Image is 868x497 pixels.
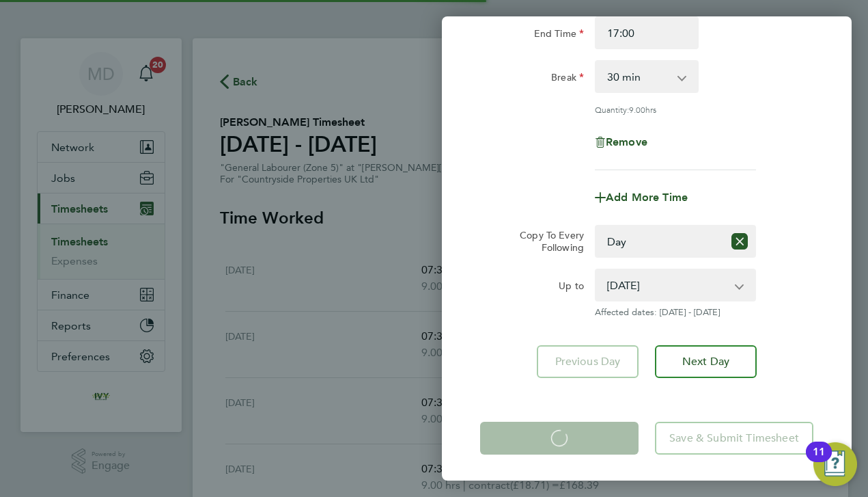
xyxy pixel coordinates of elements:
[606,135,647,148] span: Remove
[606,191,688,204] span: Add More Time
[595,16,699,49] input: E.g. 18:00
[595,307,756,318] span: Affected dates: [DATE] - [DATE]
[682,355,729,368] span: Next Day
[534,27,584,44] label: End Time
[629,104,645,115] span: 9.00
[655,345,757,378] button: Next Day
[559,280,584,296] label: Up to
[595,104,756,115] div: Quantity: hrs
[731,226,748,256] button: Reset selection
[551,71,584,88] label: Break
[813,452,825,470] div: 11
[509,229,584,254] label: Copy To Every Following
[595,192,688,203] button: Add More Time
[813,442,857,486] button: Open Resource Center, 11 new notifications
[595,137,647,148] button: Remove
